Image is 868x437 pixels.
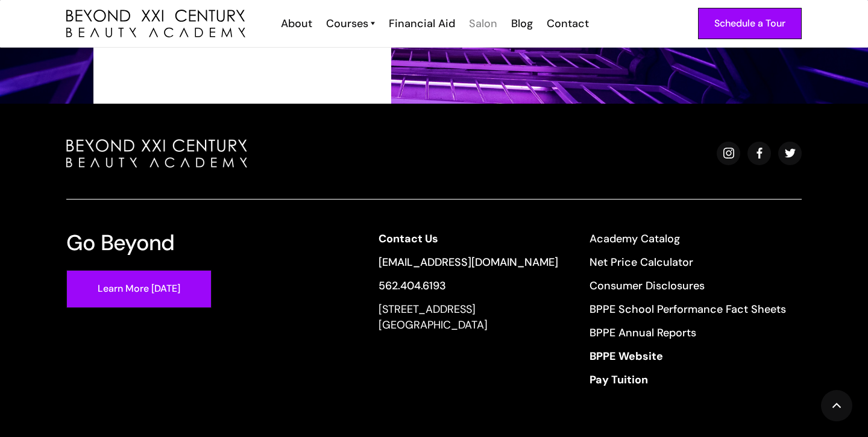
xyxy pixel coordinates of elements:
[66,270,212,308] a: Learn More [DATE]
[66,139,247,168] img: beyond beauty logo
[379,301,558,333] div: [STREET_ADDRESS] [GEOGRAPHIC_DATA]
[547,16,589,31] div: Contact
[698,8,802,39] a: Schedule a Tour
[379,231,438,246] strong: Contact Us
[511,16,533,31] div: Blog
[503,16,539,31] a: Blog
[461,16,503,31] a: Salon
[273,16,318,31] a: About
[281,16,312,31] div: About
[379,231,558,247] a: Contact Us
[590,348,786,364] a: BPPE Website
[539,16,595,31] a: Contact
[379,278,558,294] a: 562.404.6193
[66,10,245,38] img: beyond 21st century beauty academy logo
[714,16,785,31] div: Schedule a Tour
[590,231,786,247] a: Academy Catalog
[469,16,497,31] div: Salon
[66,231,175,254] h3: Go Beyond
[590,373,648,387] strong: Pay Tuition
[590,325,786,341] a: BPPE Annual Reports
[381,16,461,31] a: Financial Aid
[66,10,245,38] a: home
[590,301,786,317] a: BPPE School Performance Fact Sheets
[590,278,786,294] a: Consumer Disclosures
[389,16,455,31] div: Financial Aid
[326,16,368,31] div: Courses
[590,254,786,270] a: Net Price Calculator
[326,16,375,31] a: Courses
[379,254,558,270] a: [EMAIL_ADDRESS][DOMAIN_NAME]
[590,349,663,363] strong: BPPE Website
[590,372,786,388] a: Pay Tuition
